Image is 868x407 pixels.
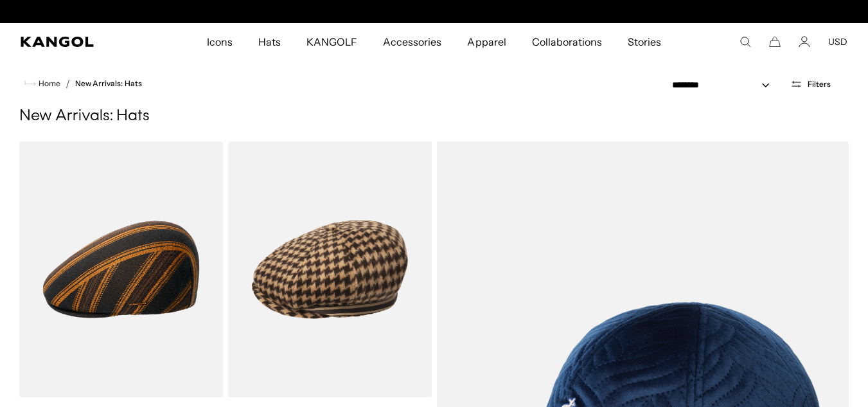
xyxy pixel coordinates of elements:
a: New Arrivals: Hats [75,79,142,88]
img: Block Zig Driving Cap [228,141,432,397]
a: Icons [194,23,245,60]
h1: New Arrivals: Hats [19,107,849,126]
button: USD [828,36,847,48]
summary: Search here [740,36,751,48]
slideshow-component: Announcement bar [302,6,567,17]
span: Collaborations [532,23,602,60]
button: Open filters [783,78,838,90]
a: Stories [615,23,674,60]
a: KANGOLF [294,23,370,60]
span: KANGOLF [306,23,357,60]
span: Apparel [467,23,506,60]
a: Home [24,78,60,89]
span: Accessories [383,23,441,60]
button: Cart [769,36,781,48]
a: Accessories [370,23,454,60]
a: Apparel [454,23,518,60]
div: Announcement [302,6,567,17]
a: Collaborations [519,23,615,60]
span: Stories [628,23,661,60]
img: Nostalgia Stripe 507 [19,141,223,397]
div: 1 of 2 [302,6,567,17]
span: Icons [207,23,233,60]
span: Filters [808,80,831,89]
a: Hats [245,23,294,60]
a: Account [799,36,810,48]
a: Kangol [21,37,136,47]
span: Hats [258,23,281,60]
select: Sort by: Featured [667,78,783,92]
li: / [60,76,70,91]
span: Home [36,79,60,88]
